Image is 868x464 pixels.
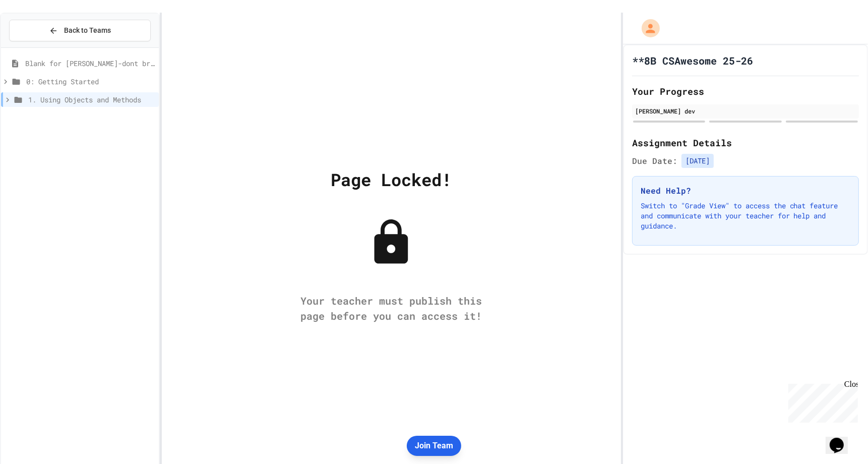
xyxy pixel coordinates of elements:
p: Switch to "Grade View" to access the chat feature and communicate with your teacher for help and ... [641,201,850,231]
div: [PERSON_NAME] dev [635,106,856,115]
h2: Assignment Details [632,136,859,150]
span: Blank for [PERSON_NAME]-dont break it [25,58,155,69]
span: 0: Getting Started [26,76,155,87]
iframe: chat widget [826,424,858,454]
button: Back to Teams [9,20,151,41]
span: 1. Using Objects and Methods [28,94,155,105]
h2: Your Progress [632,84,859,98]
iframe: chat widget [784,380,858,423]
span: [DATE] [681,154,714,168]
h3: Need Help? [641,185,850,197]
h1: **8B CSAwesome 25-26 [632,53,753,68]
div: Chat with us now!Close [4,4,70,64]
span: Due Date: [632,155,677,167]
div: Your teacher must publish this page before you can access it! [290,293,492,323]
div: Page Locked! [331,166,452,192]
span: Back to Teams [64,25,111,36]
div: My Account [631,17,662,40]
button: Join Team [407,436,461,456]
